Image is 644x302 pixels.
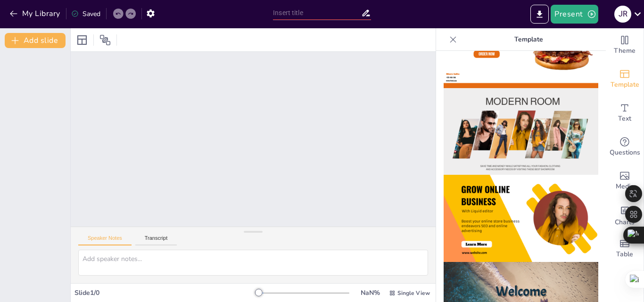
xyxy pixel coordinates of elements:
span: Theme [614,46,636,56]
div: Add images, graphics, shapes or video [606,164,644,198]
div: NaN % [359,288,381,297]
span: Text [618,114,631,124]
div: Add ready made slides [606,62,644,96]
div: Get real-time input from your audience [606,130,644,164]
div: Add text boxes [606,96,644,130]
input: Insert title [273,6,361,20]
button: Speaker Notes [78,235,132,245]
div: Add a table [606,232,644,266]
span: Media [616,181,634,192]
button: Transcript [135,235,177,245]
div: Change the overall theme [606,28,644,62]
button: Add slide [5,33,66,48]
button: My Library [7,6,64,21]
img: thumb-3.png [444,88,598,175]
span: Position [99,34,111,46]
span: Single View [397,289,430,297]
span: Template [611,80,639,90]
div: j r [614,6,631,23]
div: Slide 1 / 0 [74,288,259,297]
div: Add charts and graphs [606,198,644,232]
p: Template [461,28,596,51]
button: Present [551,5,598,24]
img: thumb-4.png [444,175,598,262]
div: Layout [74,33,90,48]
div: Saved [71,9,100,18]
button: j r [614,5,631,24]
span: Table [616,249,633,260]
span: Charts [615,217,635,228]
button: Export to PowerPoint [530,5,549,24]
span: Questions [610,147,640,158]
